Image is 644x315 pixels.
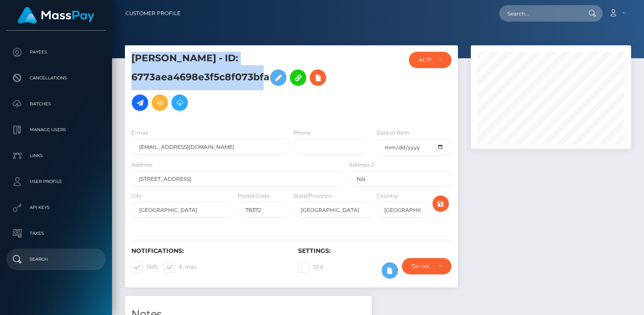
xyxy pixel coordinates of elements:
label: 2FA [298,261,324,273]
label: Address 2 [349,161,374,169]
p: User Profile [10,175,102,188]
a: Manage Users [6,119,106,141]
h5: [PERSON_NAME] - ID: 6773aea4698e3f5c8f073bfa [131,52,341,115]
img: MassPay Logo [18,7,94,24]
label: Date of Birth [376,129,410,137]
h6: Settings: [298,247,452,255]
p: API Keys [10,201,102,214]
label: SMS [131,261,157,273]
label: Country [376,192,398,200]
button: Do not require [402,258,451,274]
a: Cancellations [6,67,106,89]
a: Batches [6,93,106,115]
h6: Notifications: [131,247,285,255]
p: Links [10,149,102,162]
div: ACTIVE [419,57,432,63]
a: Payees [6,41,106,63]
label: E-mail [164,261,196,273]
p: Payees [10,46,102,59]
p: Manage Users [10,123,102,136]
p: Taxes [10,227,102,240]
label: E-mail [131,129,148,137]
button: ACTIVE [409,52,451,68]
label: Phone [293,129,311,137]
a: Customer Profile [125,4,180,22]
label: City [131,192,142,200]
label: State/Province [293,192,332,200]
p: Batches [10,98,102,110]
label: Postal Code [238,192,269,200]
a: API Keys [6,197,106,218]
a: Taxes [6,223,106,244]
label: Address [131,161,152,169]
a: Links [6,145,106,167]
p: Search [10,253,102,266]
input: Search... [499,5,580,22]
div: Do not require [412,263,432,270]
p: Cancellations [10,72,102,85]
a: Search [6,249,106,270]
a: User Profile [6,171,106,192]
a: Initiate Payout [132,94,148,111]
